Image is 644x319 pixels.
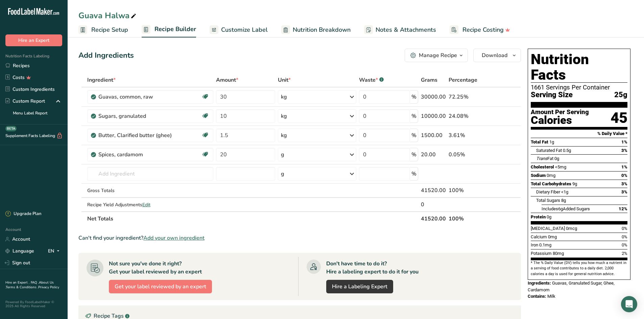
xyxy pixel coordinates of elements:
[547,173,555,178] span: 0mg
[281,93,287,101] div: kg
[531,251,552,256] span: Potassium
[142,22,196,38] a: Recipe Builder
[449,131,489,139] div: 3.61%
[87,187,214,194] div: Gross Totals
[621,181,627,186] span: 3%
[547,294,555,299] span: Milk
[109,280,212,293] button: Get your label reviewed by an expert
[48,247,62,255] div: EN
[87,76,116,84] span: Ingredient
[449,186,489,194] div: 100%
[531,115,589,125] div: Calories
[531,164,554,169] span: Cholesterol
[5,300,62,308] div: Powered By FoodLabelMaker © 2025 All Rights Reserved
[216,76,238,84] span: Amount
[548,234,557,239] span: 0mg
[421,93,446,101] div: 30000.00
[98,112,183,120] div: Sugars, granulated
[143,234,205,242] span: Add your own ingredient
[482,51,507,59] span: Download
[621,164,627,169] span: 1%
[31,280,39,285] a: FAQ .
[531,214,546,219] span: Protein
[281,170,284,178] div: g
[421,76,437,84] span: Grams
[449,112,489,120] div: 24.08%
[98,151,183,159] div: Spices, cardamom
[142,202,150,208] span: Edit
[473,49,521,62] button: Download
[376,25,436,34] span: Notes & Attachments
[531,91,573,99] span: Serving Size
[561,189,568,194] span: <1g
[542,206,590,211] span: Includes Added Sugars
[109,260,202,276] div: Not sure you've done it right? Get your label reviewed by an expert
[531,84,627,91] div: 1661 Servings Per Container
[421,112,446,120] div: 10000.00
[421,151,446,159] div: 20.00
[154,25,196,34] span: Recipe Builder
[531,234,547,239] span: Calcium
[421,201,446,209] div: 0
[536,156,547,161] i: Trans
[281,22,351,37] a: Nutrition Breakdown
[326,280,393,293] a: Hire a Labeling Expert
[531,173,546,178] span: Sodium
[536,189,560,194] span: Dietary Fiber
[547,214,551,219] span: 0g
[6,285,38,290] a: Terms & Conditions .
[531,181,571,186] span: Total Carbohydrates
[98,93,183,101] div: Guavas, common, raw
[611,109,627,127] div: 45
[621,173,627,178] span: 0%
[78,22,128,37] a: Recipe Setup
[449,76,477,84] span: Percentage
[622,242,627,247] span: 0%
[5,98,45,105] div: Custom Report
[619,206,627,211] span: 12%
[450,22,510,37] a: Recipe Costing
[5,245,34,257] a: Language
[405,49,468,62] button: Manage Recipe
[553,251,564,256] span: 80mg
[91,25,128,34] span: Recipe Setup
[5,280,29,285] a: Hire an Expert .
[622,226,627,231] span: 0%
[278,76,291,84] span: Unit
[549,139,554,144] span: 1g
[621,296,637,312] div: Open Intercom Messenger
[462,25,504,34] span: Recipe Costing
[281,151,284,159] div: g
[536,156,553,161] span: Fat
[528,294,546,299] span: Contains:
[420,211,447,225] th: 41520.00
[210,22,268,37] a: Customize Label
[419,51,457,59] div: Manage Recipe
[536,148,562,153] span: Saturated Fat
[572,181,577,186] span: 9g
[531,130,627,138] section: % Daily Value *
[281,112,287,120] div: kg
[5,34,62,46] button: Hire an Expert
[98,131,183,139] div: Butter, Clarified butter (ghee)
[5,280,54,290] a: About Us .
[621,139,627,144] span: 1%
[539,242,551,247] span: 0.1mg
[86,211,420,225] th: Net Totals
[531,226,565,231] span: [MEDICAL_DATA]
[78,234,521,242] div: Can't find your ingredient?
[558,206,563,211] span: 6g
[614,91,627,99] span: 25g
[555,164,566,169] span: <5mg
[536,198,560,203] span: Total Sugars
[87,167,214,181] input: Add Ingredient
[447,211,490,225] th: 100%
[622,251,627,256] span: 2%
[221,25,268,34] span: Customize Label
[359,76,384,84] div: Waste
[449,151,489,159] div: 0.05%
[531,260,627,277] section: * The % Daily Value (DV) tells you how much a nutrient in a serving of food contributes to a dail...
[531,242,538,247] span: Iron
[566,226,577,231] span: 0mcg
[421,131,446,139] div: 1500.00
